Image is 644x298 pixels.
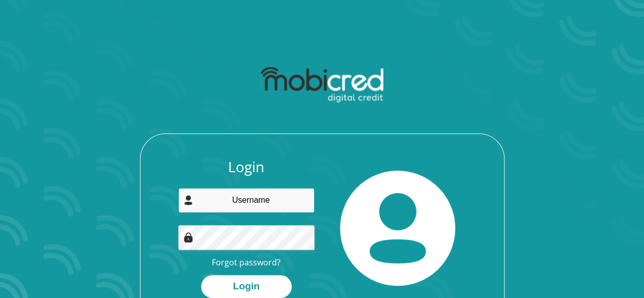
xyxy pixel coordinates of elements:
img: mobicred logo [261,67,383,103]
h3: Login [178,158,315,176]
button: Login [201,275,292,298]
a: Forgot password? [212,257,281,268]
img: Image [183,232,193,242]
img: user-icon image [183,195,193,205]
input: Username [178,188,315,213]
